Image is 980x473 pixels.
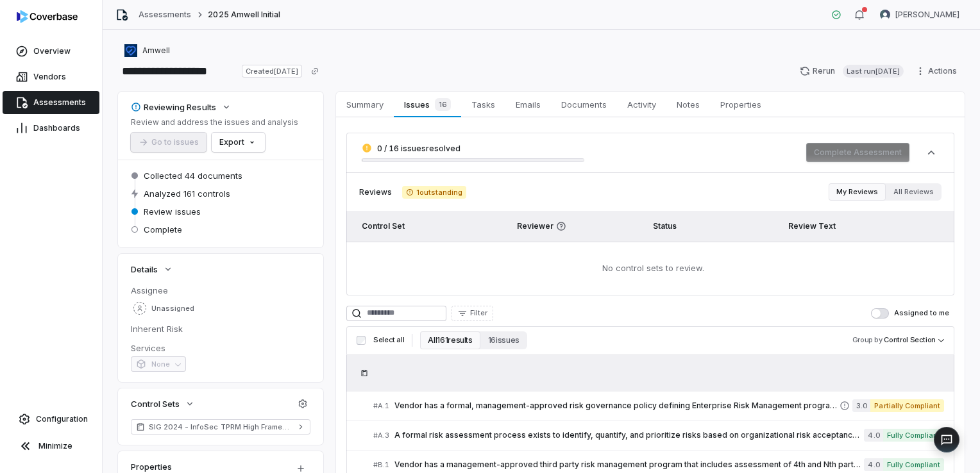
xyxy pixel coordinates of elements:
[357,336,366,345] input: Select all
[394,430,864,440] span: A formal risk assessment process exists to identify, quantify, and prioritize risks based on orga...
[149,422,292,432] span: SIG 2024 - InfoSec TPRM High Framework
[5,433,97,459] button: Minimize
[852,399,870,412] span: 3.0
[377,144,460,153] span: 0 / 16 issues resolved
[131,117,298,128] p: Review and address the issues and analysis
[151,304,194,313] span: Unassigned
[144,224,182,235] span: Complete
[373,431,389,440] span: # A.3
[843,65,904,78] span: Last run [DATE]
[511,96,546,113] span: Emails
[715,96,766,113] span: Properties
[452,306,493,321] button: Filter
[911,62,965,81] button: Actions
[139,10,191,20] a: Assessments
[212,133,265,152] button: Export
[373,335,404,345] span: Select all
[466,96,500,113] span: Tasks
[829,183,886,201] button: My Reviews
[435,98,451,111] span: 16
[373,460,389,470] span: # B.1
[131,323,310,335] dt: Inherent Risk
[872,5,967,24] button: Travis Helton avatar[PERSON_NAME]
[144,170,242,181] span: Collected 44 documents
[556,96,612,113] span: Documents
[883,458,944,471] span: Fully Compliant
[127,392,199,415] button: Control Sets
[121,39,174,62] button: https://business.amwell.com/Amwell
[362,221,405,231] span: Control Set
[3,117,99,140] a: Dashboards
[131,419,310,435] a: SIG 2024 - InfoSec TPRM High Framework
[622,96,661,113] span: Activity
[36,414,88,424] span: Configuration
[394,460,864,470] span: Vendor has a management-approved third party risk management program that includes assessment of ...
[480,331,527,349] button: 16 issues
[880,10,890,20] img: Travis Helton avatar
[870,399,944,412] span: Partially Compliant
[470,308,487,318] span: Filter
[127,258,177,281] button: Details
[346,242,954,295] td: No control sets to review.
[852,335,883,344] span: Group by
[3,65,99,88] a: Vendors
[303,60,326,83] button: Copy link
[38,441,72,451] span: Minimize
[829,183,942,201] div: Review filter
[131,101,216,113] div: Reviewing Results
[402,186,466,199] span: 1 outstanding
[864,429,883,442] span: 4.0
[33,97,86,108] span: Assessments
[359,187,392,197] span: Reviews
[883,429,944,442] span: Fully Compliant
[33,123,80,133] span: Dashboards
[17,10,78,23] img: logo-D7KZi-bG.svg
[394,401,840,411] span: Vendor has a formal, management-approved risk governance policy defining Enterprise Risk Manageme...
[373,401,389,411] span: # A.1
[144,206,201,217] span: Review issues
[33,72,66,82] span: Vendors
[373,392,944,420] a: #A.1Vendor has a formal, management-approved risk governance policy defining Enterprise Risk Mana...
[373,421,944,450] a: #A.3A formal risk assessment process exists to identify, quantify, and prioritize risks based on ...
[3,91,99,114] a: Assessments
[399,95,455,113] span: Issues
[341,96,389,113] span: Summary
[208,10,280,20] span: 2025 Amwell Initial
[33,46,71,56] span: Overview
[144,188,230,199] span: Analyzed 161 controls
[131,263,158,275] span: Details
[131,398,180,410] span: Control Sets
[886,183,942,201] button: All Reviews
[127,95,235,119] button: Reviewing Results
[864,458,883,471] span: 4.0
[131,285,310,296] dt: Assignee
[517,221,638,231] span: Reviewer
[420,331,480,349] button: All 161 results
[242,65,302,78] span: Created [DATE]
[871,308,889,319] button: Assigned to me
[895,10,959,20] span: [PERSON_NAME]
[871,308,949,319] label: Assigned to me
[653,221,677,231] span: Status
[3,40,99,63] a: Overview
[142,46,170,56] span: Amwell
[788,221,836,231] span: Review Text
[792,62,911,81] button: RerunLast run[DATE]
[5,408,97,431] a: Configuration
[131,342,310,354] dt: Services
[672,96,705,113] span: Notes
